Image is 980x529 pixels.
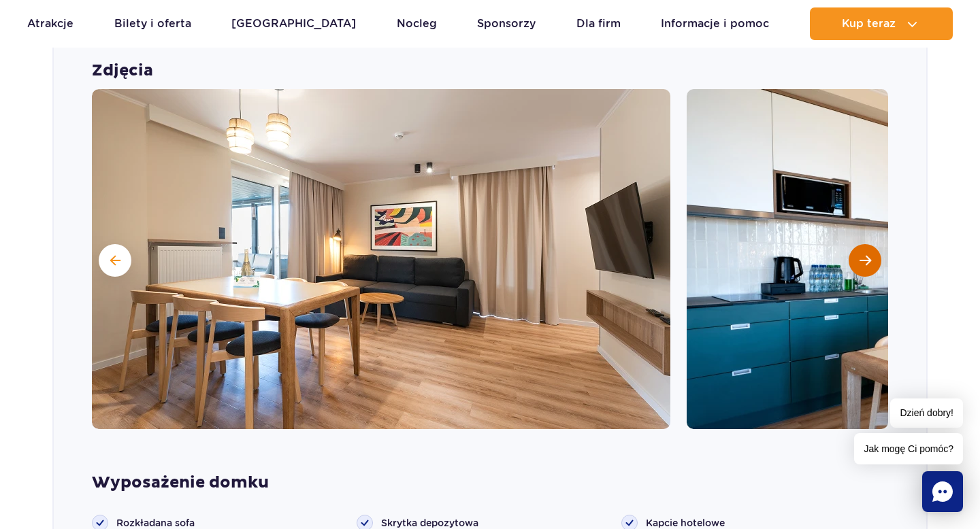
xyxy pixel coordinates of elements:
[114,7,191,40] a: Bilety i oferta
[576,7,621,40] a: Dla firm
[92,473,888,493] strong: Wyposażenie domku
[922,471,963,512] div: Chat
[477,7,536,40] a: Sponsorzy
[810,7,953,40] button: Kup teraz
[890,398,963,428] span: Dzień dobry!
[92,61,888,81] strong: Zdjęcia
[27,7,73,40] a: Atrakcje
[842,18,896,30] span: Kup teraz
[854,433,963,464] span: Jak mogę Ci pomóc?
[397,7,437,40] a: Nocleg
[849,244,881,277] button: Następny slajd
[231,7,356,40] a: [GEOGRAPHIC_DATA]
[661,7,769,40] a: Informacje i pomoc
